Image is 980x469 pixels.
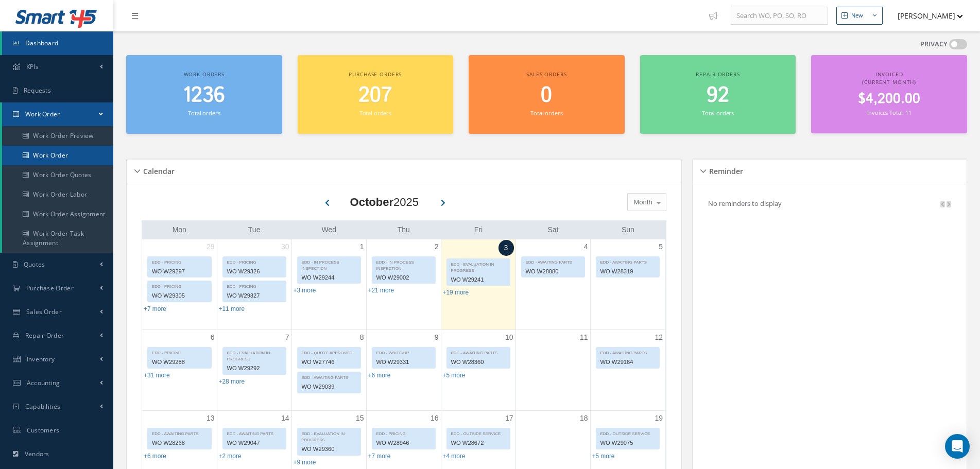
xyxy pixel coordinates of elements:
a: September 30, 2025 [279,239,291,254]
small: Total orders [188,109,220,117]
td: September 30, 2025 [217,239,291,330]
span: Capabilities [25,402,61,411]
a: Show 9 more events [294,459,316,466]
span: Sales orders [526,71,566,78]
div: EDD - AWAITING PARTS [522,257,584,266]
div: EDD - PRICING [223,257,286,266]
div: EDD - EVALUATION IN PROGRESS [223,348,286,362]
td: October 7, 2025 [217,329,291,411]
a: October 15, 2025 [354,411,366,426]
a: Show 7 more events [368,453,391,460]
div: WO W29288 [148,356,211,368]
div: WO W29360 [298,443,360,455]
div: EDD - PRICING [372,428,435,437]
span: 0 [541,81,552,110]
td: September 29, 2025 [142,239,217,330]
span: $4,200.00 [858,89,920,109]
div: EDD - AWAITING PARTS [148,428,211,437]
div: WO W29292 [223,362,286,374]
a: October 11, 2025 [578,330,590,345]
span: Customers [27,426,60,435]
span: Repair Order [25,331,64,340]
h5: Reminder [706,164,743,176]
a: October 4, 2025 [582,239,590,254]
a: October 6, 2025 [209,330,217,345]
span: 92 [707,81,729,110]
small: Total orders [530,109,562,117]
div: WO W29047 [223,437,286,449]
input: Search WO, PO, SO, RO [731,7,828,25]
h5: Calendar [140,164,175,176]
div: WO W27746 [298,356,360,368]
span: Invoiced [875,71,903,78]
a: Show 11 more events [219,305,245,312]
span: Accounting [27,378,60,387]
td: October 10, 2025 [441,329,515,411]
span: Requests [24,86,51,95]
div: EDD - AWAITING PARTS [223,428,286,437]
a: Show 5 more events [592,453,615,460]
a: October 14, 2025 [279,411,291,426]
td: October 12, 2025 [590,329,665,411]
a: October 9, 2025 [433,330,441,345]
div: EDD - WRITE-UP [372,348,435,356]
span: Purchase Order [26,284,74,292]
div: EDD - PRICING [148,257,211,266]
a: October 13, 2025 [204,411,217,426]
div: WO W29331 [372,356,435,368]
a: Dashboard [2,31,113,55]
span: Vendors [25,449,49,458]
a: Invoiced (Current Month) $4,200.00 Invoices Total: 11 [811,55,967,133]
p: No reminders to display [708,199,782,208]
button: [PERSON_NAME] [888,6,963,26]
div: WO W28880 [522,266,584,277]
div: EDD - PRICING [148,281,211,290]
div: WO W29039 [298,381,360,393]
a: Show 21 more events [368,287,394,294]
label: PRIVACY [920,39,948,49]
span: Purchase orders [349,71,402,78]
div: WO W28268 [148,437,211,449]
td: October 6, 2025 [142,329,217,411]
a: Tuesday [246,223,263,236]
span: 1236 [183,81,225,110]
div: WO W29244 [298,272,360,284]
a: Show 6 more events [144,453,166,460]
td: October 11, 2025 [515,329,590,411]
div: EDD - IN PROCESS INSPECTION [372,257,435,272]
span: KPIs [26,62,39,71]
span: Dashboard [25,39,59,47]
div: WO W29075 [596,437,660,449]
span: Inventory [27,355,55,363]
button: New [836,7,883,25]
small: Total orders [359,109,391,117]
a: October 5, 2025 [657,239,665,254]
a: Purchase orders 207 Total orders [298,55,454,134]
div: WO W29327 [223,290,286,302]
a: October 18, 2025 [578,411,590,426]
a: Show 28 more events [219,378,245,385]
div: EDD - EVALUATION IN PROGRESS [298,428,360,443]
td: October 8, 2025 [291,329,366,411]
a: Sales orders 0 Total orders [469,55,625,134]
a: Work Order Task Assignment [2,224,113,253]
div: WO W28360 [447,356,510,368]
span: Repair orders [696,71,740,78]
div: WO W29164 [596,356,660,368]
td: October 3, 2025 [441,239,515,330]
div: EDD - EVALUATION IN PROGRESS [447,259,510,274]
div: WO W28672 [447,437,510,449]
a: October 16, 2025 [428,411,441,426]
div: Open Intercom Messenger [945,434,970,459]
div: WO W29002 [372,272,435,284]
div: EDD - OUTSIDE SERVICE [447,428,510,437]
a: Work Order Assignment [2,204,113,224]
span: (Current Month) [862,78,916,85]
td: October 4, 2025 [515,239,590,330]
a: October 10, 2025 [503,330,515,345]
small: Invoices Total: 11 [867,109,912,116]
div: EDD - IN PROCESS INSPECTION [298,257,360,272]
span: Work Order [25,110,60,118]
a: Work Order [2,102,113,126]
a: October 19, 2025 [652,411,665,426]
